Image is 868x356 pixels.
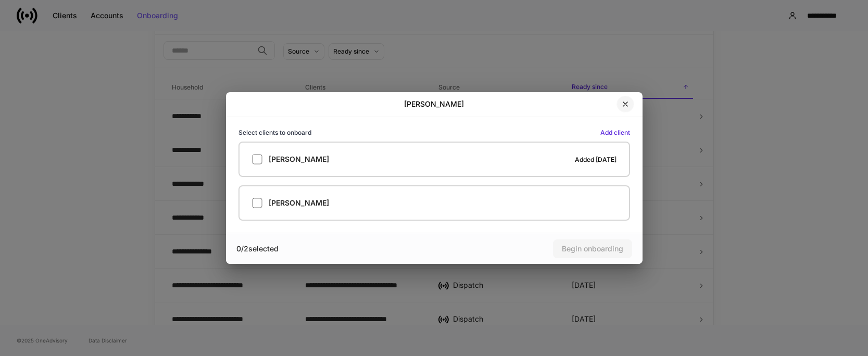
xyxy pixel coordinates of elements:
[404,99,464,109] h2: [PERSON_NAME]
[238,142,630,177] label: [PERSON_NAME]Added [DATE]
[269,154,329,164] h5: [PERSON_NAME]
[575,155,617,164] h6: Added [DATE]
[600,130,630,136] button: Add client
[238,128,311,137] h6: Select clients to onboard
[238,185,630,221] label: [PERSON_NAME]
[269,198,329,208] h5: [PERSON_NAME]
[236,244,434,254] div: 0 / 2 selected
